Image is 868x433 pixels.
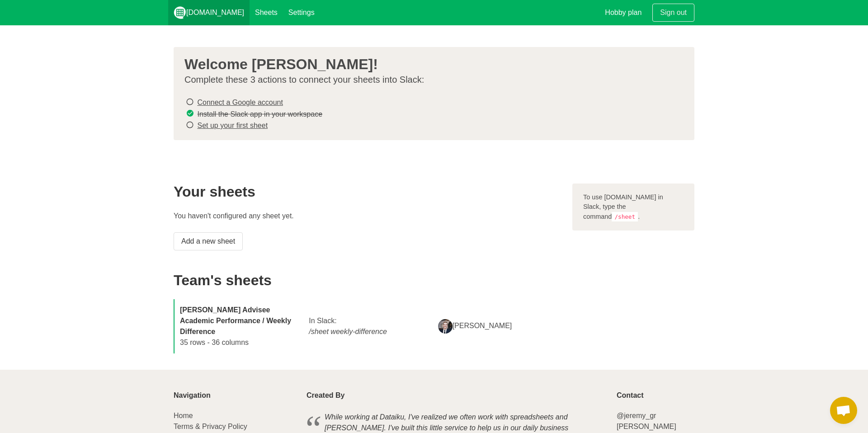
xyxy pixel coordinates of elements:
[433,314,561,339] div: [PERSON_NAME]
[174,423,247,430] a: Terms & Privacy Policy
[175,299,303,353] div: 35 rows - 36 columns
[174,211,561,221] p: You haven't configured any sheet yet.
[309,328,387,335] i: /sheet weekly-difference
[197,99,283,106] a: Connect a Google account
[184,56,676,72] h3: Welcome [PERSON_NAME]!
[438,319,453,334] img: 1260153089812_cedfc78721d45e493328_512.jpg
[180,306,291,335] strong: [PERSON_NAME] Advisee Academic Performance / Weekly Difference
[830,397,857,424] a: Open chat
[174,391,296,400] p: Navigation
[197,122,268,129] a: Set up your first sheet
[572,184,694,231] div: To use [DOMAIN_NAME] in Slack, type the command .
[174,184,561,200] h2: Your sheets
[174,412,193,419] a: Home
[617,391,694,400] p: Contact
[174,6,186,19] img: logo_v2_white.png
[174,272,561,288] h2: Team's sheets
[303,310,432,343] div: In Slack:
[617,412,656,419] a: @jeremy_gr
[612,212,638,221] code: /sheet
[307,391,606,400] p: Created By
[174,232,243,250] a: Add a new sheet
[197,110,322,118] s: Install the Slack app in your workspace
[184,74,676,85] p: Complete these 3 actions to connect your sheets into Slack:
[652,4,694,22] a: Sign out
